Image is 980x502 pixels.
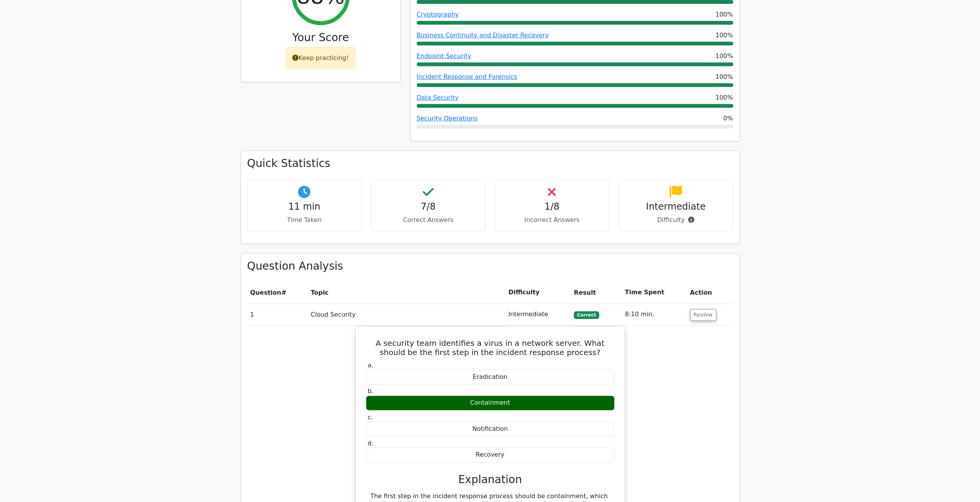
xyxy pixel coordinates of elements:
[250,289,281,296] span: Question
[286,47,355,69] div: Keep practicing!
[247,260,733,273] h3: Question Analysis
[254,201,355,212] h4: 11 min
[417,32,549,39] a: Business Continuity and Disaster Recovery
[247,282,308,304] th: #
[247,157,733,170] h3: Quick Statistics
[622,282,687,304] th: Time Spent
[366,447,615,462] div: Recovery
[366,395,615,410] div: Containment
[574,311,599,319] span: Correct
[417,115,478,122] a: Security Operations
[366,422,615,437] div: Notification
[368,362,374,369] span: a.
[247,304,308,325] td: 1
[715,31,733,40] span: 100%
[505,304,571,325] td: Intermediate
[715,93,733,102] span: 100%
[625,201,727,212] h4: Intermediate
[247,31,394,44] h3: Your Score
[505,282,571,304] th: Difficulty
[417,11,459,18] a: Cryptography
[715,52,733,61] span: 100%
[368,440,374,447] span: d.
[501,215,603,225] p: Incorrect Answers
[715,10,733,19] span: 100%
[501,201,603,212] h4: 1/8
[571,282,622,304] th: Result
[308,282,505,304] th: Topic
[715,72,733,82] span: 100%
[417,52,471,60] a: Endpoint Security
[365,339,615,357] h5: A security team identifies a virus in a network server. What should be the first step in the inci...
[308,304,505,325] td: Cloud Security
[417,94,459,101] a: Data Security
[690,309,716,321] button: Review
[370,473,610,486] h3: Explanation
[254,215,355,225] p: Time Taken
[625,215,727,225] p: Difficulty
[368,387,374,395] span: b.
[723,114,733,123] span: 0%
[366,370,615,385] div: Eradication
[377,201,479,212] h4: 7/8
[687,282,733,304] th: Action
[377,215,479,225] p: Correct Answers
[368,414,373,421] span: c.
[417,73,517,80] a: Incident Response and Forensics
[622,304,687,325] td: 8:10 min.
